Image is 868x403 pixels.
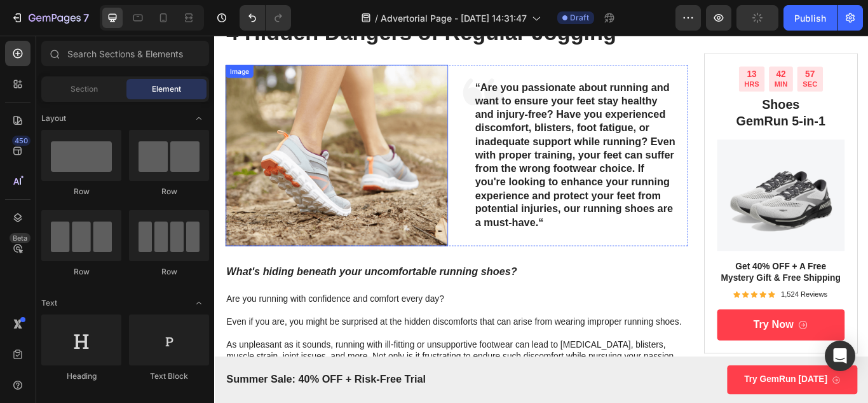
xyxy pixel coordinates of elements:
[586,319,735,355] a: Try Now
[686,38,703,52] div: 57
[618,52,635,62] p: HRS
[14,267,550,283] p: What's hiding beneath your uncomfortable running shoes?
[653,38,668,52] div: 42
[686,52,703,62] p: SEC
[13,34,272,246] img: gempages_432750572815254551-86974445-f7ac-4508-a35b-786bbc5972ce.png
[825,341,855,371] div: Open Intercom Messenger
[10,233,31,243] div: Beta
[71,83,98,95] span: Section
[129,371,209,382] div: Text Block
[586,70,735,111] h2: Shoes GemRun 5-in-1
[783,5,837,31] button: Publish
[129,186,209,197] div: Row
[41,113,66,124] span: Layout
[189,108,209,129] span: Toggle open
[304,53,540,227] p: “Are you passionate about running and want to ensure your feet stay healthy and injury-free? Have...
[129,266,209,278] div: Row
[41,186,121,197] div: Row
[586,121,735,251] img: gempages_432750572815254551-497a0770-5cf5-4532-a0dd-f3d5393055ee.png
[12,136,31,146] div: 450
[628,329,675,345] p: Try Now
[15,36,43,48] div: Image
[660,297,714,308] p: 1,524 Reviews
[41,371,121,382] div: Heading
[375,11,378,25] span: /
[570,12,589,24] span: Draft
[214,36,868,403] iframe: Design area
[653,52,668,62] p: MIN
[240,5,291,31] div: Undo/Redo
[5,5,95,31] button: 7
[587,262,734,289] p: Get 40% OFF + A Free Mystery Gift & Free Shipping
[189,293,209,313] span: Toggle open
[41,41,209,66] input: Search Sections & Elements
[41,297,57,309] span: Text
[381,11,527,25] span: Advertorial Page - [DATE] 14:31:47
[794,11,826,25] div: Publish
[83,10,89,25] p: 7
[41,266,121,278] div: Row
[152,83,181,95] span: Element
[618,38,635,52] div: 13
